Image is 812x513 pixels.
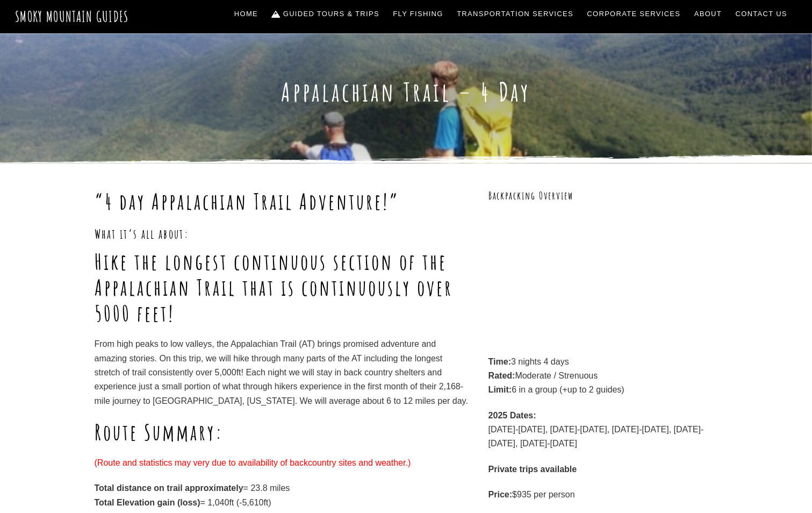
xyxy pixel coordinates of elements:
[488,465,577,474] strong: Private trips available
[731,3,792,25] a: Contact Us
[95,189,469,215] h1: “4 day Appalachian Trail Adventure!”
[95,498,200,507] strong: Total Elevation gain (loss)
[583,3,685,25] a: Corporate Services
[488,355,718,397] p: 3 nights 4 days Moderate / Strenuous 6 in a group (+up to 2 guides)
[488,490,512,499] strong: Price:
[488,189,718,203] h3: Backpacking Overview
[488,385,512,394] strong: Limit:
[488,371,515,380] strong: Rated:
[95,483,243,493] strong: Total distance on trail approximately
[268,3,384,25] a: Guided Tours & Trips
[488,357,511,366] strong: Time:
[95,337,469,408] p: From high peaks to low valleys, the Appalachian Trail (AT) brings promised adventure and amazing ...
[690,3,726,25] a: About
[95,249,469,326] h1: Hike the longest continuous section of the Appalachian Trail that is continuously over 5000 feet!
[488,411,536,420] strong: 2025 Dates:
[95,419,469,445] h1: Route Summary:
[95,458,411,467] span: (Route and statistics may very due to availability of backcountry sites and weather.)
[95,76,718,108] h1: Appalachian Trail – 4 Day
[230,3,262,25] a: Home
[488,425,704,448] span: [DATE]-[DATE], [DATE]-[DATE], [DATE]-[DATE], [DATE]-[DATE], [DATE]-[DATE]
[15,8,129,25] a: Smoky Mountain Guides
[95,225,469,243] h3: What it’s all about:
[452,3,577,25] a: Transportation Services
[389,3,448,25] a: Fly Fishing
